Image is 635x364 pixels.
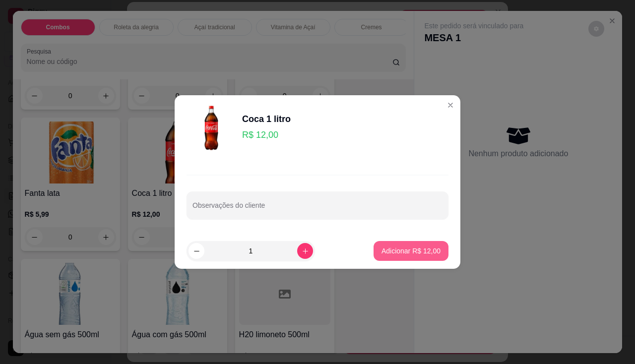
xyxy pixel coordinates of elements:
button: decrease-product-quantity [189,243,204,259]
p: Adicionar R$ 12,00 [381,246,441,256]
button: Close [443,97,458,113]
div: Coca 1 litro [242,112,291,126]
img: product-image [187,103,236,153]
button: Adicionar R$ 12,00 [374,241,448,261]
button: increase-product-quantity [297,243,313,259]
input: Observações do cliente [192,204,443,214]
p: R$ 12,00 [242,128,291,142]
